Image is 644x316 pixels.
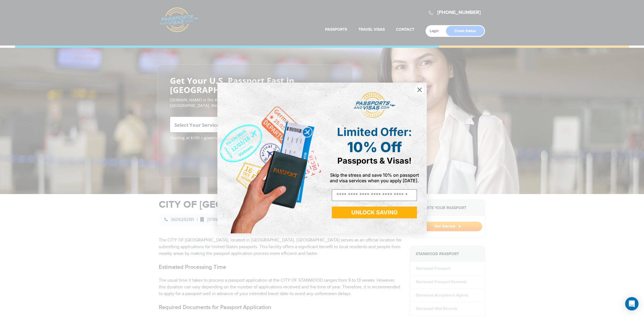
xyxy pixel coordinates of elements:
span: Limited Offer: [337,125,412,139]
button: Close dialog [415,85,424,95]
span: 10% Off [347,139,402,155]
span: Passports & Visas! [337,156,412,166]
span: Skip the stress and save 10% on passport and visa services when you apply [DATE]. [330,172,419,183]
img: passports and visas [354,92,395,118]
div: Open Intercom Messenger [625,297,638,310]
img: de9cda0d-0715-46ca-9a25-073762a91ba7.png [217,83,322,233]
button: UNLOCK SAVING [332,207,417,218]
